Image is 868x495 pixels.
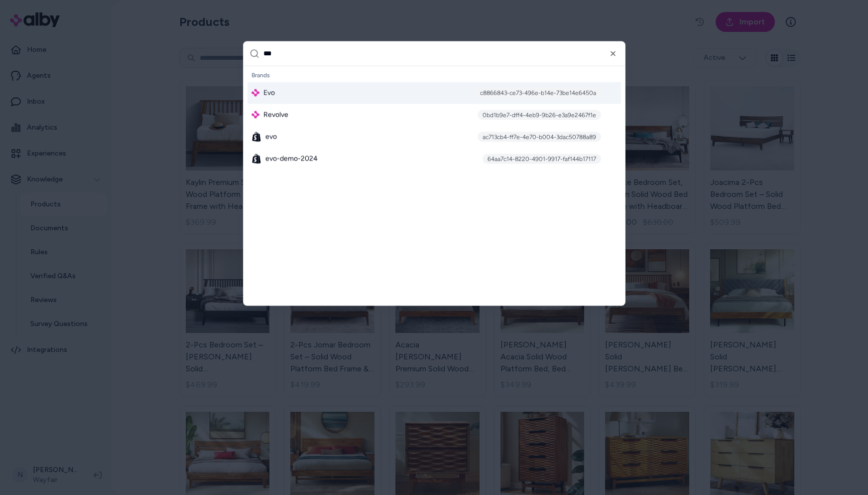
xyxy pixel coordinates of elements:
[478,132,601,142] div: ac713cb4-ff7e-4e70-b004-3dac50788a89
[248,68,621,82] div: Brands
[251,89,259,97] img: alby Logo
[475,88,601,98] div: c8866843-ce73-496e-b14e-73be14e6450a
[251,111,259,119] img: alby Logo
[265,132,277,142] span: evo
[478,110,601,120] div: 0bd1b9e7-dff4-4eb9-9b26-e3a9e2467f1e
[483,154,601,164] div: 64aa7c14-8220-4901-9917-faf144b17117
[263,110,288,120] span: Revolve
[263,88,275,98] span: Evo
[265,154,318,164] span: evo-demo-2024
